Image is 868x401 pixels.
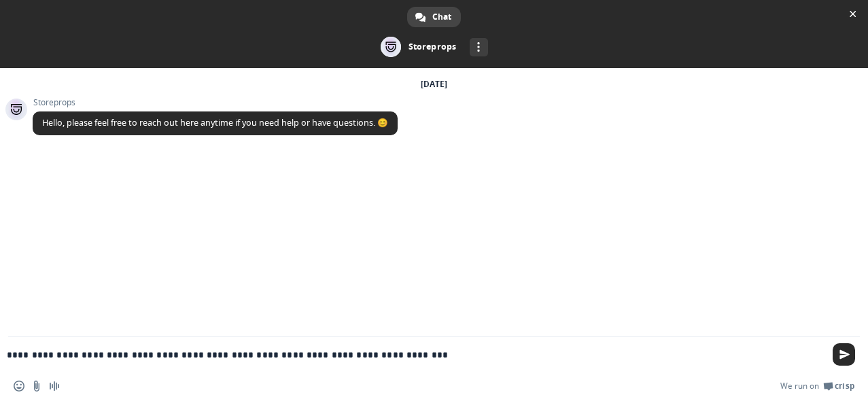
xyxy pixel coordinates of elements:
span: Crisp [835,381,854,391]
a: We run onCrisp [780,381,854,391]
div: [DATE] [421,80,447,88]
span: Send a file [31,381,42,391]
span: Audio message [49,381,60,391]
div: More channels [470,38,488,56]
span: Chat [432,7,451,27]
span: Close chat [846,7,860,21]
span: Hello, please feel free to reach out here anytime if you need help or have questions. 😊 [42,117,388,128]
span: Insert an emoji [14,381,24,391]
span: Storeprops [33,98,398,107]
textarea: Compose your message... [7,349,818,361]
span: Send [833,343,855,366]
div: Chat [407,7,461,27]
span: We run on [780,381,819,391]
